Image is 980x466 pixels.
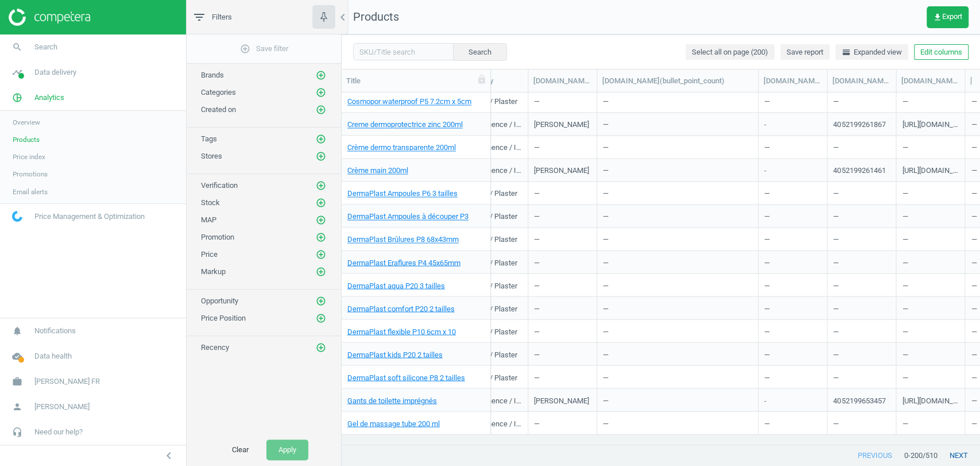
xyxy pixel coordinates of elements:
div: — [833,298,890,318]
div: 4052199261461 [833,165,885,180]
button: add_circle_outline [315,180,327,191]
i: add_circle_outline [316,105,326,115]
i: add_circle_outline [316,134,326,144]
div: — [534,206,591,226]
i: person [6,396,28,418]
div: Incontinence / Incontinence skincare [465,120,522,134]
button: Apply [266,440,308,460]
div: Wound / Plaster [465,372,517,387]
div: — [534,344,591,364]
button: get_appExport [927,6,969,28]
button: add_circle_outline [315,313,327,324]
div: grid [342,93,980,434]
a: Gants de toilette imprégnés [347,395,437,406]
div: — [833,183,890,203]
div: — [764,206,821,226]
div: - [764,120,766,134]
div: — [833,321,890,341]
div: — [764,252,821,272]
div: — [902,298,959,318]
div: — [833,91,890,111]
div: — [902,91,959,111]
div: Incontinence / Incontinence skincare [465,165,522,180]
button: Save report [780,44,830,60]
div: Incontinence / Incontinence skincare [465,395,522,410]
div: — [764,344,821,364]
div: — [764,413,821,433]
a: DermaPlast soft silicone P8 2 tailles [347,372,465,383]
i: add_circle_outline [316,249,326,260]
span: Filters [212,12,232,22]
div: — [902,183,959,203]
span: Opportunity [201,296,238,305]
span: Products [353,10,399,24]
div: - [764,395,766,410]
span: Price Management & Optimization [34,211,145,222]
button: add_circle_outline [315,151,327,162]
i: add_circle_outline [316,296,326,306]
div: - [764,165,766,180]
span: MAP [201,215,216,224]
div: — [603,367,752,387]
a: DermaPlast kids P20 2 tailles [347,349,443,360]
a: Cosmopor waterproof P5 7.2cm x 5cm [347,97,471,107]
div: 4052199261867 [833,120,885,134]
div: — [534,252,591,272]
i: cloud_done [6,345,28,367]
div: — [534,298,591,318]
div: — [534,137,591,157]
span: Email alerts [13,187,48,197]
div: [PERSON_NAME] [534,120,589,134]
div: — [603,275,752,295]
div: — [603,137,752,157]
div: — [833,275,890,295]
span: Select all on page (200) [692,47,768,57]
div: — [764,137,821,157]
div: — [603,160,752,180]
div: [PERSON_NAME] [534,395,589,410]
div: — [534,321,591,341]
i: add_circle_outline [316,313,326,323]
div: [DOMAIN_NAME](bullet_point_count) [602,76,753,86]
div: — [902,275,959,295]
i: headset_mic [6,421,28,443]
span: Recency [201,343,229,352]
div: — [603,114,752,134]
span: Brands [201,71,224,79]
button: Select all on page (200) [685,44,774,60]
span: Price Position [201,314,246,322]
div: — [902,344,959,364]
button: Edit columns [914,44,969,60]
div: — [534,413,591,433]
div: — [603,390,752,410]
i: notifications [6,320,28,342]
a: Creme dermoprotectrice zinc 200ml [347,120,463,130]
div: — [603,321,752,341]
div: Incontinence / Incontinence skincare [465,418,522,433]
span: Overview [13,118,40,127]
span: Price index [13,152,45,161]
span: Save filter [240,44,288,54]
button: Clear [220,440,261,460]
div: — [764,275,821,295]
i: add_circle_outline [316,232,326,242]
div: — [902,229,959,249]
div: [DOMAIN_NAME](bullet_point_description) [763,76,822,86]
button: add_circle_outline [315,295,327,307]
div: — [833,252,890,272]
a: DermaPlast comfort P20 2 tailles [347,303,455,314]
div: — [603,298,752,318]
button: add_circle_outline [315,266,327,278]
div: Title [346,76,486,86]
div: Wound / Plaster [465,188,517,203]
span: Created on [201,105,236,114]
div: — [764,321,821,341]
a: DermaPlast flexible P10 6cm x 10 [347,326,456,337]
div: — [902,137,959,157]
img: wGWNvw8QSZomAAAAABJRU5ErkJggg== [12,211,22,222]
i: search [6,36,28,58]
button: add_circle_outline [315,197,327,209]
span: Notifications [34,326,76,336]
div: — [603,413,752,433]
a: DermaPlast aqua P20 3 tailles [347,280,445,291]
